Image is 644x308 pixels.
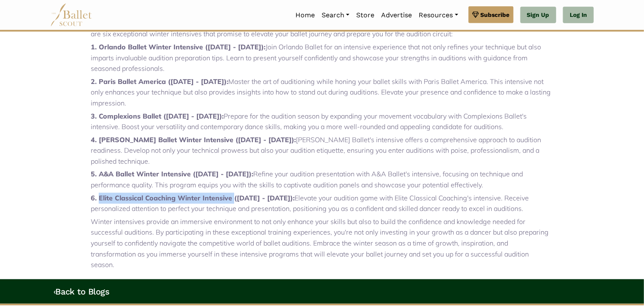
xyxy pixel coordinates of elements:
strong: 5. A&A Ballet Winter Intensive ([DATE] - [DATE]): [91,170,253,178]
p: [PERSON_NAME] Ballet's intensive offers a comprehensive approach to audition readiness. Develop n... [91,135,553,167]
p: Elevate your audition game with Elite Classical Coaching's intensive. Receive personalized attent... [91,193,553,214]
a: Sign Up [520,7,556,24]
a: Search [318,6,353,24]
p: Refine your audition presentation with A&A Ballet's intensive, focusing on technique and performa... [91,169,553,190]
p: Join Orlando Ballet for an intensive experience that not only refines your technique but also imp... [91,42,553,74]
strong: 6. Elite Classical Coaching Winter Intensive ([DATE] - [DATE]): [91,194,295,202]
a: Home [292,6,318,24]
strong: 3. Complexions Ballet ([DATE] - [DATE]): [91,112,224,120]
code: ‹ [54,286,56,297]
p: Prepare for the audition season by expanding your movement vocabulary with Complexions Ballet's i... [91,111,553,132]
a: Resources [415,6,461,24]
a: Log In [563,7,594,24]
strong: 4. [PERSON_NAME] Ballet Winter Intensive ([DATE] - [DATE]): [91,135,296,144]
a: Store [353,6,378,24]
strong: 2. Paris Ballet America ([DATE] - [DATE]): [91,77,228,86]
p: Winter intensives provide an immersive environment to not only enhance your skills but also to bu... [91,216,553,270]
a: Advertise [378,6,415,24]
a: ‹Back to Blogs [54,286,109,297]
span: Subscribe [481,10,510,19]
p: Master the art of auditioning while honing your ballet skills with Paris Ballet America. This int... [91,76,553,109]
strong: 1. Orlando Ballet Winter Intensive ([DATE] - [DATE]): [91,43,265,51]
a: Subscribe [468,6,514,23]
img: gem.svg [472,10,479,19]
